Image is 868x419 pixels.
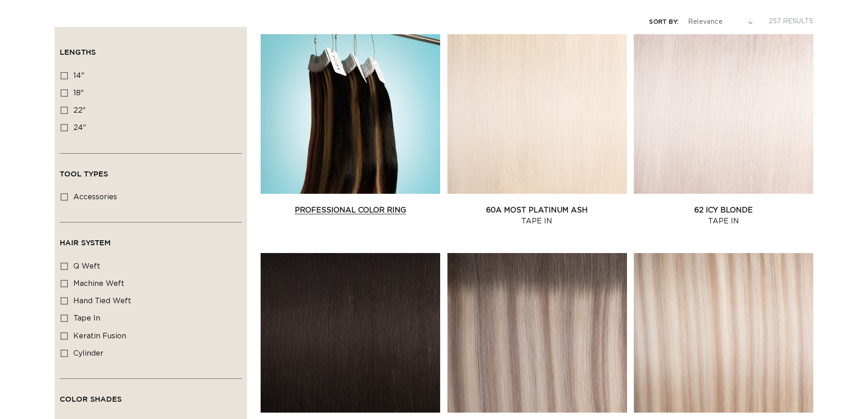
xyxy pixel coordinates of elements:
summary: Lengths (0 selected) [60,32,242,65]
span: 22" [73,107,86,114]
span: 257 results [769,18,813,25]
summary: Tool Types (0 selected) [60,154,242,186]
summary: Hair System (0 selected) [60,222,242,255]
span: Tool Types [60,170,108,178]
span: machine weft [73,280,124,287]
a: 60A Most Platinum Ash Tape In [447,205,627,227]
a: 62 Icy Blonde Tape In [634,205,813,227]
span: cylinder [73,350,103,357]
label: Sort by: [649,19,678,25]
span: accessories [73,193,117,201]
span: hand tied weft [73,297,131,305]
a: Professional Color Ring [261,205,440,216]
span: 14" [73,72,84,79]
span: keratin fusion [73,332,126,340]
span: 24" [73,124,86,131]
span: Color Shades [60,395,122,403]
summary: Color Shades (0 selected) [60,379,242,412]
span: Lengths [60,48,96,56]
span: tape in [73,315,100,322]
span: q weft [73,263,100,270]
span: 18" [73,89,84,97]
span: Hair System [60,238,111,247]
